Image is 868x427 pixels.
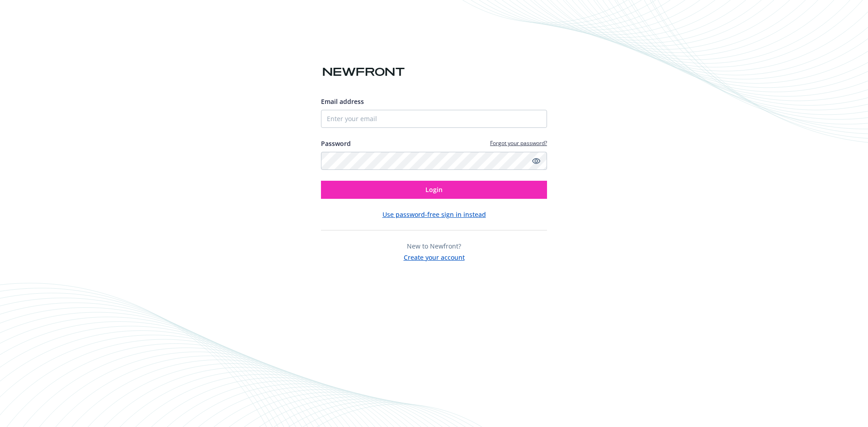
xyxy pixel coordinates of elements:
button: Login [321,181,547,199]
button: Use password-free sign in instead [382,210,486,219]
input: Enter your email [321,110,547,128]
img: Newfront logo [321,64,406,80]
span: Email address [321,97,364,106]
a: Show password [531,155,542,166]
button: Create your account [404,251,465,262]
input: Enter your password [321,152,547,170]
span: New to Newfront? [407,242,461,250]
a: Forgot your password? [490,139,547,147]
span: Login [425,185,443,194]
label: Password [321,139,351,148]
